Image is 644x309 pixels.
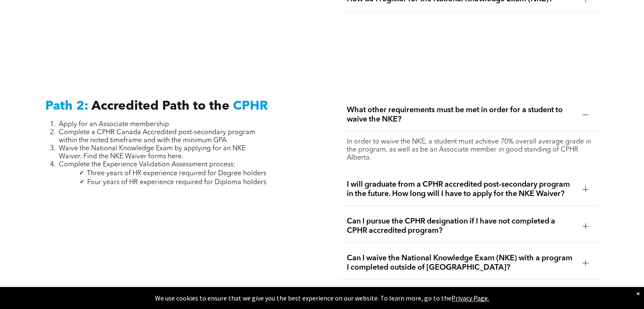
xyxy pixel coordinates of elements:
[59,121,169,128] span: Apply for an Associate membership
[45,100,88,113] span: Path 2:
[91,100,229,113] span: Accredited Path to the
[59,145,246,160] span: Waive the National Knowledge Exam by applying for an NKE Waiver. Find the NKE Waiver forms here.
[636,289,640,298] div: Dismiss notification
[87,179,266,186] span: Four years of HR experience required for Diploma holders
[347,105,575,124] span: What other requirements must be met in order for a student to waive the NKE?
[59,161,235,168] span: Complete the Experience Validation Assessment process:
[87,170,266,177] span: Three years of HR experience required for Degree holders
[233,100,268,113] span: CPHR
[347,180,575,199] span: I will graduate from a CPHR accredited post-secondary program in the future. How long will I have...
[347,254,575,272] span: Can I waive the National Knowledge Exam (NKE) with a program I completed outside of [GEOGRAPHIC_D...
[59,129,255,144] span: Complete a CPHR Canada Accredited post-secondary program within the noted timeframe and with the ...
[347,138,591,162] p: In order to waive the NKE, a student must achieve 70% overall average grade in the program, as we...
[347,217,575,235] span: Can I pursue the CPHR designation if I have not completed a CPHR accredited program?
[451,294,489,302] a: Privacy Page.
